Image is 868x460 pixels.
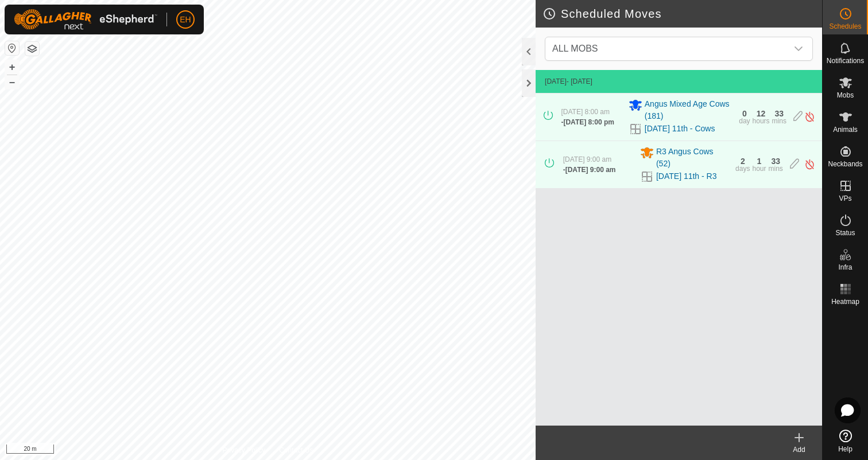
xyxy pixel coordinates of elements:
span: [DATE] 8:00 pm [563,118,614,126]
div: 1 [757,157,762,165]
div: 33 [771,157,780,165]
span: Heatmap [831,298,859,305]
span: EH [180,14,191,26]
span: Angus Mixed Age Cows (181) [645,98,732,122]
div: hour [752,165,766,172]
div: 2 [741,157,745,165]
div: hours [753,118,770,124]
div: day [739,118,750,124]
span: ALL MOBS [548,37,787,60]
div: 0 [742,110,747,118]
a: [DATE] 11th - Cows [645,123,715,135]
div: Add [776,445,822,455]
button: Reset Map [5,41,19,55]
button: – [5,75,19,89]
button: + [5,60,19,74]
img: Gallagher Logo [14,9,157,30]
h2: Scheduled Moves [542,7,822,21]
span: [DATE] 8:00 am [561,108,609,116]
div: mins [772,118,786,124]
span: - [DATE] [567,77,592,85]
button: Map Layers [25,42,39,56]
span: Notifications [827,57,864,64]
span: Infra [838,264,852,271]
div: dropdown trigger [787,37,810,60]
a: [DATE] 11th - R3 [656,170,717,182]
a: Help [823,425,868,457]
span: [DATE] 9:00 am [565,166,616,174]
img: Turn off schedule move [804,158,815,170]
div: 12 [757,110,766,118]
div: mins [769,165,783,172]
span: Schedules [829,23,861,30]
a: Contact Us [279,445,313,455]
img: Turn off schedule move [804,111,815,123]
a: Privacy Policy [222,445,265,455]
span: R3 Angus Cows (52) [656,146,728,170]
span: Neckbands [828,161,862,167]
span: VPs [839,195,851,202]
div: - [563,165,616,175]
span: Mobs [837,92,854,99]
div: 33 [774,110,784,118]
span: ALL MOBS [552,44,598,53]
div: days [735,165,750,172]
span: [DATE] [545,77,567,85]
div: - [561,117,614,127]
span: Status [835,229,855,236]
span: Animals [833,126,858,133]
span: [DATE] 9:00 am [563,155,611,163]
span: Help [838,446,852,453]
